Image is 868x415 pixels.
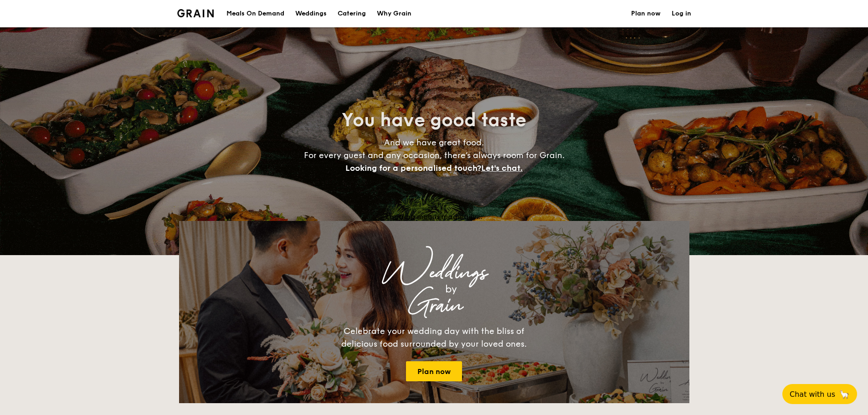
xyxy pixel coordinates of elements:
span: Let's chat. [481,163,523,173]
span: You have good taste [342,109,526,131]
a: Logotype [177,9,214,17]
span: 🦙 [839,389,850,400]
a: Plan now [406,361,462,381]
div: by [293,281,609,297]
div: Loading menus magically... [179,212,689,221]
span: Chat with us [790,390,835,399]
span: Looking for a personalised touch? [345,163,481,173]
div: Weddings [259,265,609,281]
div: Grain [259,297,609,314]
img: Grain [177,9,214,17]
span: And we have great food. For every guest and any occasion, there’s always room for Grain. [304,138,565,173]
button: Chat with us🦙 [782,384,857,404]
div: Celebrate your wedding day with the bliss of delicious food surrounded by your loved ones. [332,325,537,350]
